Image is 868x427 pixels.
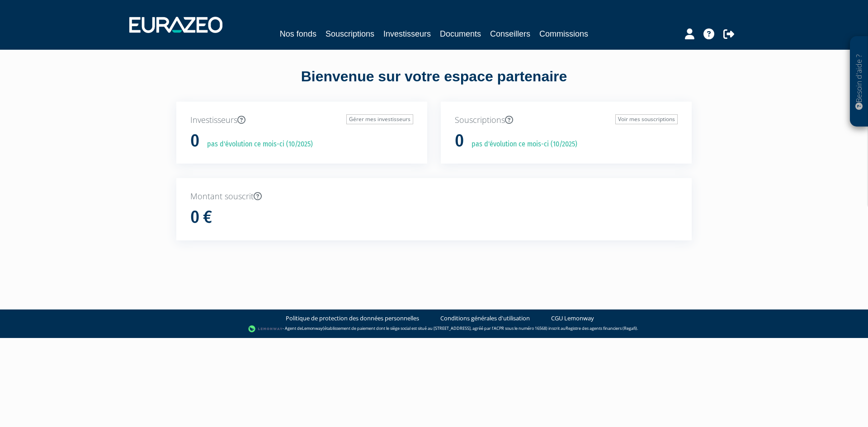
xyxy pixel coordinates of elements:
img: logo-lemonway.png [248,324,283,333]
a: Souscriptions [325,28,374,40]
p: pas d'évolution ce mois-ci (10/2025) [201,139,313,150]
p: Montant souscrit [190,191,678,202]
a: Investisseurs [383,28,431,40]
h1: 0 € [190,208,212,227]
h1: 0 [190,131,199,150]
a: CGU Lemonway [551,314,594,323]
a: Nos fonds [280,28,316,40]
a: Gérer mes investisseurs [346,114,413,124]
p: Souscriptions [455,114,678,126]
a: Conseillers [490,28,530,40]
a: Conditions générales d'utilisation [440,314,530,323]
a: Lemonway [302,325,323,331]
a: Politique de protection des données personnelles [286,314,419,323]
div: - Agent de (établissement de paiement dont le siège social est situé au [STREET_ADDRESS], agréé p... [9,324,859,333]
a: Voir mes souscriptions [615,114,678,124]
p: Investisseurs [190,114,413,126]
div: Bienvenue sur votre espace partenaire [170,66,698,102]
a: Commissions [539,28,588,40]
img: 1732889491-logotype_eurazeo_blanc_rvb.png [129,17,222,33]
a: Documents [440,28,481,40]
h1: 0 [455,131,464,150]
p: pas d'évolution ce mois-ci (10/2025) [465,139,577,150]
p: Besoin d'aide ? [854,41,864,122]
a: Registre des agents financiers (Regafi) [566,325,637,331]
